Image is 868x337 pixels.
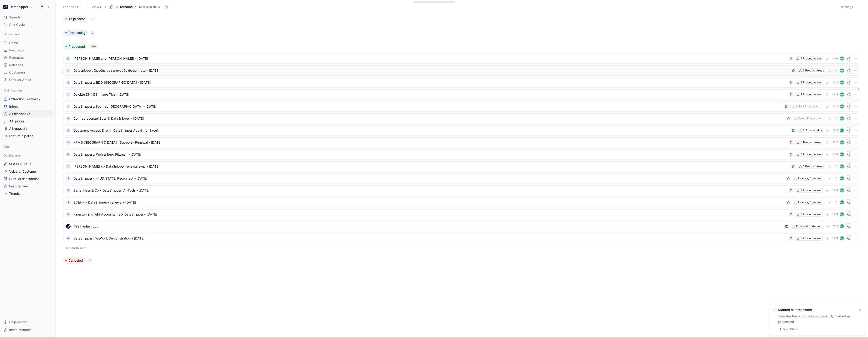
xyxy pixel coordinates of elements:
img: avatar [840,189,844,192]
img: avatar [840,141,844,144]
a: Product satisfaction [2,175,54,182]
a: Inbox [2,103,54,110]
span: SC&H <> DataSnipper - renewal - [DATE] [73,200,784,205]
span: 7 [836,141,838,144]
div: Processed16+Load 15 more [61,43,862,254]
div: D [66,92,71,97]
div: K [66,104,71,109]
span: Requests [9,55,24,60]
span: 8 [836,153,838,156]
span: Bertz, Hess & Co x DataSnipper: AI-Tools - [DATE] [73,188,787,193]
button: Processed [63,43,87,50]
span: Trends [9,191,20,196]
span: Contractvoorstel Boon & DataSnipper - [DATE] [73,116,784,121]
span: [PERSON_NAME] and [PERSON_NAME] - [DATE] [73,56,787,61]
div: 4 Product Areas [800,56,822,61]
div: Team 1 [2,143,54,151]
a: SSC&H <> DataSnipper - renewal - [DATE]License, Company & User Managementavatar [63,197,860,207]
img: avatar [840,225,844,228]
span: All quotes [9,119,24,124]
button: UndoCtrlZ [778,326,800,332]
span: Processed [69,44,85,49]
span: DataSnipper <> [US_STATE] Reconnect - [DATE] [73,176,784,181]
div: B [66,116,71,121]
img: Datasnipper [3,5,8,9]
img: avatar [840,165,844,168]
span: Main section [139,5,156,9]
span: Feature view [9,184,28,189]
a: WDataSnipper x Wohlenberg Ritzman - [DATE]5 Product Areas8avatar [63,149,860,160]
div: B [66,188,71,193]
img: avatar [840,57,844,60]
h1: Datasnipper [9,5,28,9]
a: CDatasnipper: Opcões de renovação de contrato - [DATE]3 Product Areasavatar [63,65,860,76]
a: SDataSnipper <> [US_STATE] Reconnect - [DATE]License, Company & User Managementavatar [63,173,860,183]
div: V [66,164,71,169]
a: BContractvoorstel Boon & DataSnipper - [DATE]Select Product Areasavatar [63,113,860,124]
a: KDataSnipper x Kounted [GEOGRAPHIC_DATA] - [DATE]Select Product Areas3avatar [63,101,860,112]
a: Customers [2,69,54,76]
div: 0 [90,17,95,21]
div: Financial Statement Suite [796,224,822,229]
span: Customers [9,70,26,75]
a: Feature pipeline [2,133,54,139]
div: 2 Product Areas [801,80,822,85]
img: avatar [840,153,844,156]
span: Product Areas [9,77,31,82]
a: O[PERSON_NAME] and [PERSON_NAME] - [DATE]4 Product Areas6avatar [63,53,860,64]
div: Z [795,327,798,331]
span: 3 [836,213,838,216]
span: Voice of Customer [9,169,37,174]
span: Undo [780,326,788,332]
img: avatar [840,213,844,216]
div: B [66,128,71,133]
div: AI functionality [803,128,822,133]
button: Settings [839,4,855,10]
div: Main sectionExtraction FeedbackInboxAll feedbacksAll quotesAll requestsFeature pipeline [2,87,54,139]
div: 4 Product Areas [801,140,822,145]
a: Product Areas [2,76,54,83]
a: All requests [2,125,54,132]
div: 3 Product Areas [801,236,822,241]
span: DataSnipper x Kounted [GEOGRAPHIC_DATA] - [DATE] [73,104,782,109]
button: 1 [832,128,839,133]
div: J [840,129,844,132]
a: logoFSS hyphen bugFinancial Statement Suite1avatar [63,221,860,231]
a: KKingston & Knight Accountants X DataSnipper - [DATE]6 Product Areas3avatar [63,209,860,219]
a: BDocument Access Error in DataSnipper Add-in for ExcelAI functionality1J [63,125,860,136]
div: Help center [2,319,54,325]
button: Feedback [61,3,85,10]
span: DataSnipper x Wohlenberg Ritzman - [DATE] [73,152,787,157]
img: avatar [840,93,844,96]
div: K [66,212,71,217]
span: Ask Cycle [9,22,25,27]
div: Select Product Areas [796,104,822,109]
div: 0 [87,258,93,263]
div: K [66,140,71,145]
button: 3 [831,212,839,217]
div: S [66,176,71,181]
span: Invite member [9,328,31,332]
span: Releases [9,63,23,67]
div: Dashboardstest DOL VOCVoice of CustomerProduct satisfactionFeature viewTrends [2,152,54,197]
div: W [66,236,71,241]
img: avatar [840,201,844,204]
button: 3 [831,236,839,241]
a: KKPMG [GEOGRAPHIC_DATA] | Support+ Renewal - [DATE]4 Product Areas7avatar [63,137,860,148]
img: avatar [840,177,844,180]
a: DDeloitte DK | DS Image Tips - [DATE]3 Product Areas4avatar [63,89,860,100]
span: 6 [836,57,838,60]
button: 6 [831,56,839,61]
button: 7 [831,140,839,145]
button: 8 [831,152,839,157]
div: Main section [2,87,54,94]
span: Feature pipeline [9,134,33,138]
span: [PERSON_NAME] <> DataSnipper renewal sync - [DATE] [73,164,789,169]
span: FSS hyphen bug [73,224,783,229]
div: 0 [90,30,95,35]
span: 4 [836,189,838,192]
a: Feedback [2,47,54,54]
a: Requests [2,54,54,61]
button: 3 [831,104,839,109]
div: License, Company & User Management [798,200,824,205]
